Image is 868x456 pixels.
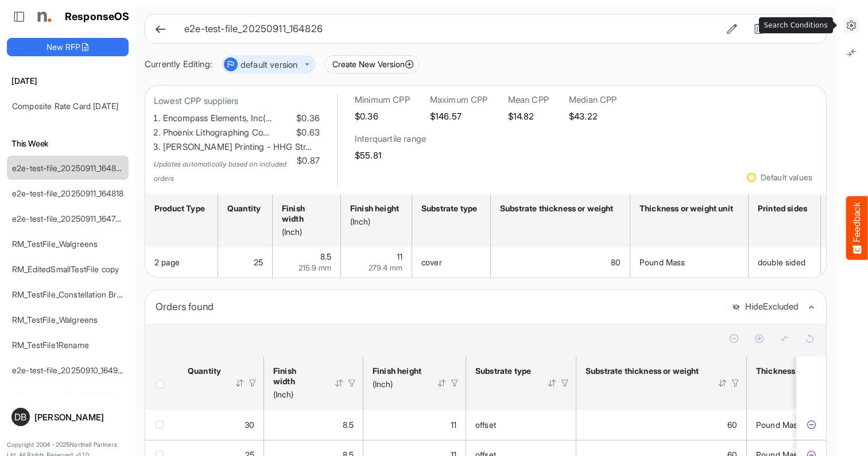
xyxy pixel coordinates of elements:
div: Substrate type [421,203,478,214]
div: Default values [761,173,812,181]
span: 279.4 mm [369,263,402,272]
div: [PERSON_NAME] [34,413,124,422]
div: Finish width [273,366,319,387]
a: e2e-test-file_20250911_164738 [12,214,125,223]
span: double sided [758,257,805,267]
td: 80 is template cell Column Header httpsnorthellcomontologiesmapping-rulesmaterialhasmaterialthick... [491,248,630,277]
div: (Inch) [282,227,328,237]
span: 80 [611,257,621,267]
td: 25 is template cell Column Header httpsnorthellcomontologiesmapping-rulesorderhasquantity [218,248,273,277]
a: RM_TestFile_Walgreens [12,315,98,324]
h6: This Week [7,137,129,150]
td: offset is template cell Column Header httpsnorthellcomontologiesmapping-rulesmaterialhassubstrate... [466,410,576,440]
button: Feedback [846,196,868,260]
span: cover [421,257,442,267]
button: Create New Version [325,55,419,74]
div: Substrate thickness or weight [586,366,703,376]
div: Filter Icon [730,378,741,388]
div: Filter Icon [247,378,258,388]
h5: $0.36 [355,111,410,121]
div: Search Conditions [759,18,832,33]
span: 8.5 [320,252,331,261]
li: Encompass Elements, Inc(… [163,111,320,126]
span: 11 [397,252,402,261]
span: 30 [245,420,254,430]
a: e2e-test-file_20250911_164818 [12,188,124,198]
div: Filter Icon [449,378,460,388]
button: HideExcluded [732,302,799,312]
td: 60 is template cell Column Header httpsnorthellcomontologiesmapping-rulesmaterialhasmaterialthick... [576,410,747,440]
th: Header checkbox [145,357,179,410]
div: Filter Icon [347,378,357,388]
span: Pound Mass [756,420,802,430]
span: $0.36 [294,111,320,126]
span: DB [14,412,26,422]
div: Thickness or weight unit [640,203,735,214]
h6: Mean CPP [508,94,549,106]
a: RM_EditedSmallTestFile copy [12,264,119,274]
h6: [DATE] [7,75,129,87]
h6: e2e-test-file_20250911_164826 [184,24,714,34]
em: Updates automatically based on included orders [154,160,286,183]
h5: $14.82 [508,111,549,121]
div: Orders found [156,299,723,315]
span: 2 page [154,257,180,267]
div: (Inch) [373,379,422,389]
a: e2e-test-file_20250910_164946 [12,365,128,375]
td: double sided is template cell Column Header httpsnorthellcomontologiesmapping-rulesmanufacturingh... [749,248,821,277]
div: (Inch) [273,389,319,400]
a: Composite Rate Card [DATE] [12,101,118,111]
button: Edit [723,21,741,36]
a: RM_TestFile1Rename [12,340,89,350]
img: Northell [32,5,55,28]
span: $0.87 [294,154,320,168]
h6: Median CPP [569,94,617,106]
span: 25 [254,257,263,267]
h5: $55.81 [355,150,426,160]
h6: Maximum CPP [430,94,488,106]
div: Finish width [282,203,328,224]
td: cover is template cell Column Header httpsnorthellcomontologiesmapping-rulesmaterialhassubstratem... [412,248,491,277]
td: 8.5 is template cell Column Header httpsnorthellcomontologiesmapping-rulesmeasurementhasfinishsiz... [273,248,341,277]
h1: ResponseOS [65,11,130,23]
span: 215.9 mm [299,263,331,272]
div: (Inch) [350,217,399,227]
div: Substrate type [475,366,532,376]
a: RM_TestFile_Constellation Brands - ROS prices [12,289,184,299]
td: 8.5 is template cell Column Header httpsnorthellcomontologiesmapping-rulesmeasurementhasfinishsiz... [264,410,363,440]
li: Phoenix Lithographing Co… [163,126,320,140]
a: RM_TestFile_Walgreens [12,239,98,249]
td: 2 page is template cell Column Header product-type [145,248,218,277]
div: Thickness or weight unit [756,366,852,376]
div: Currently Editing: [145,57,212,72]
span: offset [475,420,496,430]
span: $0.63 [294,126,320,140]
h6: Interquartile range [355,133,426,145]
td: checkbox [145,410,179,440]
td: 11 is template cell Column Header httpsnorthellcomontologiesmapping-rulesmeasurementhasfinishsize... [341,248,412,277]
h5: $43.22 [569,111,617,121]
div: Quantity [227,203,259,214]
div: Product Type [154,203,205,214]
td: 11 is template cell Column Header httpsnorthellcomontologiesmapping-rulesmeasurementhasfinishsize... [363,410,466,440]
div: Finish height [373,366,422,376]
button: Exclude [805,419,817,431]
h5: $146.57 [430,111,488,121]
span: 8.5 [343,420,354,430]
button: New RFP [7,38,129,56]
span: Pound Mass [640,257,685,267]
div: Filter Icon [560,378,570,388]
div: Quantity [188,366,220,376]
button: Delete [750,21,767,36]
p: Lowest CPP suppliers [154,94,320,109]
li: [PERSON_NAME] Printing - HHG Str… [163,140,320,154]
td: 4da8cd25-bdad-46f2-88ab-c986c1637a83 is template cell Column Header [796,410,828,440]
h6: Minimum CPP [355,94,410,106]
span: 11 [451,420,456,430]
div: Printed sides [758,203,808,214]
span: 60 [727,420,737,430]
td: Pound Mass is template cell Column Header httpsnorthellcomontologiesmapping-rulesmaterialhasmater... [630,248,749,277]
td: 30 is template cell Column Header httpsnorthellcomontologiesmapping-rulesorderhasquantity [179,410,264,440]
a: e2e-test-file_20250911_164826 [12,163,126,173]
div: Finish height [350,203,399,214]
